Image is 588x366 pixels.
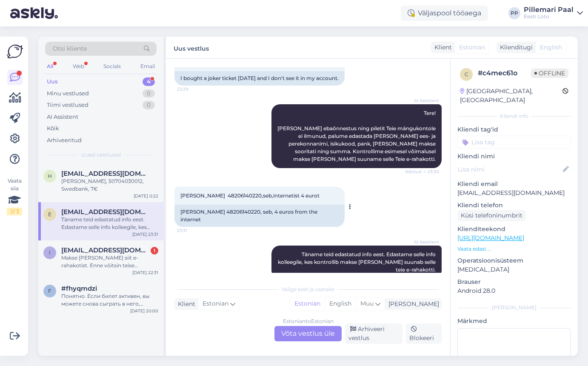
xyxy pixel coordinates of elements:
div: 0 [143,101,155,109]
span: f [48,288,51,294]
span: Uued vestlused [81,151,121,159]
div: All [45,61,55,72]
div: I bought a joker ticket [DATE] and I don't see it in my account. [174,71,345,86]
div: 4 [143,77,155,86]
div: Väljaspool tööaega [401,6,488,21]
p: [MEDICAL_DATA] [457,265,571,274]
span: Nähtud ✓ 23:30 [405,169,439,175]
div: Arhiveeri vestlus [345,323,402,344]
p: Märkmed [457,317,571,326]
div: 2 / 3 [7,208,22,215]
div: Tiimi vestlused [47,101,88,109]
div: [GEOGRAPHIC_DATA], [GEOGRAPHIC_DATA] [460,87,562,105]
div: Klient [174,300,195,309]
div: [PERSON_NAME] 48206140220, seb, 4 euros from the internet [174,205,345,227]
span: Otsi kliente [53,44,87,53]
div: [DATE] 0:22 [134,193,158,199]
span: c [465,71,468,77]
div: Email [139,61,157,72]
a: Pillemari PaalEesti Loto [524,6,583,20]
p: Brauser [457,277,571,286]
p: [EMAIL_ADDRESS][DOMAIN_NAME] [457,189,571,197]
p: Klienditeekond [457,225,571,234]
div: Kõik [47,124,59,133]
div: Estonian to Estonian [283,317,334,325]
span: Ingridnolvak@gmail.com [61,246,150,254]
span: heinlaidjuhan@gmail.com [61,170,150,177]
div: Valige keel ja vastake [174,286,442,293]
span: I [49,249,51,256]
span: Estonian [203,299,228,309]
span: Täname teid edastatud info eest. Edastame selle info kolleegile, kes kontrollib makse [PERSON_NAM... [278,251,437,273]
div: PP [508,7,520,19]
div: Web [71,61,86,72]
span: h [48,173,52,179]
p: Kliendi telefon [457,201,571,210]
div: Küsi telefoninumbrit [457,210,526,221]
div: [PERSON_NAME] [457,304,571,312]
a: [URL][DOMAIN_NAME] [457,234,524,242]
span: AI Assistent [407,239,439,245]
span: Eteino63@gmail.com [61,208,150,216]
input: Lisa tag [457,136,571,149]
div: Makse [PERSON_NAME] siit e-rahakotist. Enne võitsin teise kiirloteriiga ja tahtsin nüüd selle rah... [61,254,158,269]
div: Klient [431,43,452,52]
div: Täname teid edastatud info eest. Edastame selle info kolleegile, kes kontrollib makse [PERSON_NAM... [61,216,158,231]
span: AI Assistent [407,97,439,104]
div: [DATE] 23:31 [132,231,158,237]
span: Tere! [PERSON_NAME] ebaõnnestus ning piletit Teie mängukontole ei ilmunud, palume edastada [PERSO... [277,110,437,162]
p: Android 28.0 [457,286,571,295]
div: Arhiveeritud [47,136,82,145]
div: # c4mec61o [478,68,531,78]
span: #fhyqmdzi [61,285,97,292]
span: Offline [531,69,568,78]
div: Uus [47,77,58,86]
input: Lisa nimi [458,165,561,174]
p: Kliendi tag'id [457,125,571,134]
div: Понятно. Если билет активен, вы можете снова сыграть в него, выбрав «Мои билеты» – «e-kiirloterii... [61,292,158,308]
div: Pillemari Paal [524,6,574,13]
div: Minu vestlused [47,89,89,98]
p: Operatsioonisüsteem [457,256,571,265]
div: Estonian [290,297,325,310]
span: E [48,211,51,217]
div: Socials [102,61,123,72]
div: [DATE] 20:00 [130,308,158,314]
div: Vaata siia [7,177,22,215]
div: Blokeeri [406,323,442,344]
label: Uus vestlus [174,42,209,53]
span: Estonian [459,43,485,52]
img: Askly Logo [7,43,23,60]
span: [PERSON_NAME] 48206140220,seb,internetist 4 eurot [180,192,320,199]
div: English [325,297,356,310]
p: Kliendi email [457,180,571,189]
div: [DATE] 22:31 [132,269,158,276]
div: AI Assistent [47,113,78,121]
div: Eesti Loto [524,13,574,20]
div: [PERSON_NAME] [385,300,439,309]
p: Vaata edasi ... [457,245,571,253]
span: 23:29 [177,86,209,92]
p: Kliendi nimi [457,152,571,161]
div: Võta vestlus üle [274,326,342,341]
div: Kliendi info [457,112,571,120]
span: Muu [360,300,374,307]
div: 1 [151,247,158,254]
div: [PERSON_NAME], 50704030012, Swedbank, 7€ [61,177,158,193]
span: English [540,43,562,52]
span: 23:31 [177,227,209,234]
div: Klienditugi [497,43,533,52]
div: 0 [143,89,155,98]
